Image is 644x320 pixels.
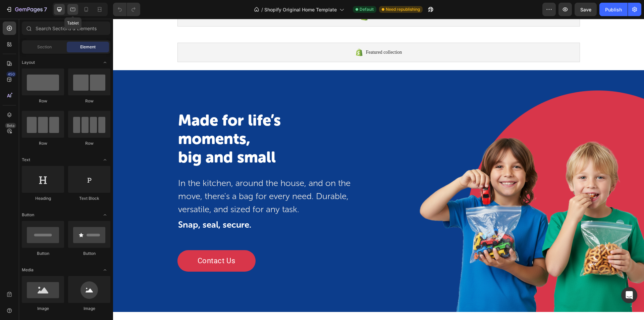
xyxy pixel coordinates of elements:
span: Toggle open [100,57,110,68]
span: Need republishing [386,6,420,12]
button: Save [575,3,597,16]
span: Featured collection [253,30,289,38]
button: 7 [3,3,50,16]
div: Row [22,98,64,104]
span: Toggle open [100,265,110,275]
p: versatile, and sized for any task. [65,184,466,197]
div: Image [22,306,64,312]
div: Text Block [68,195,110,201]
span: Save [580,7,591,12]
a: Contact Us [64,231,143,253]
p: Contact Us [85,235,122,249]
span: Toggle open [100,154,110,165]
span: Toggle open [100,210,110,220]
div: Row [22,140,64,146]
span: Section [37,44,52,50]
div: Button [22,250,64,257]
span: Layout [22,59,35,65]
span: Default [360,6,374,12]
p: In the kitchen, around the house, and on the [65,158,466,171]
span: Media [22,267,34,273]
div: Open Intercom Messenger [621,287,637,303]
div: Publish [605,6,622,13]
div: Heading [22,195,64,201]
p: Snap, seal, secure. [65,198,466,214]
div: Row [68,140,110,146]
p: 7 [44,5,47,13]
input: Search Sections & Elements [22,21,110,35]
span: Shopify Original Home Template [264,6,337,13]
div: Undo/Redo [113,3,140,16]
span: Element [80,44,96,50]
span: / [261,6,263,13]
iframe: Design area [113,19,644,320]
p: move, there's a bag for every need. Durable, [65,171,466,184]
div: Image [68,306,110,312]
span: Button [22,212,34,218]
div: Row [68,98,110,104]
div: 450 [6,72,16,77]
button: Publish [599,3,628,16]
h2: Made for life’s moments, big and small [64,92,467,149]
div: Button [68,250,110,257]
div: Beta [5,123,16,128]
span: Text [22,157,30,163]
